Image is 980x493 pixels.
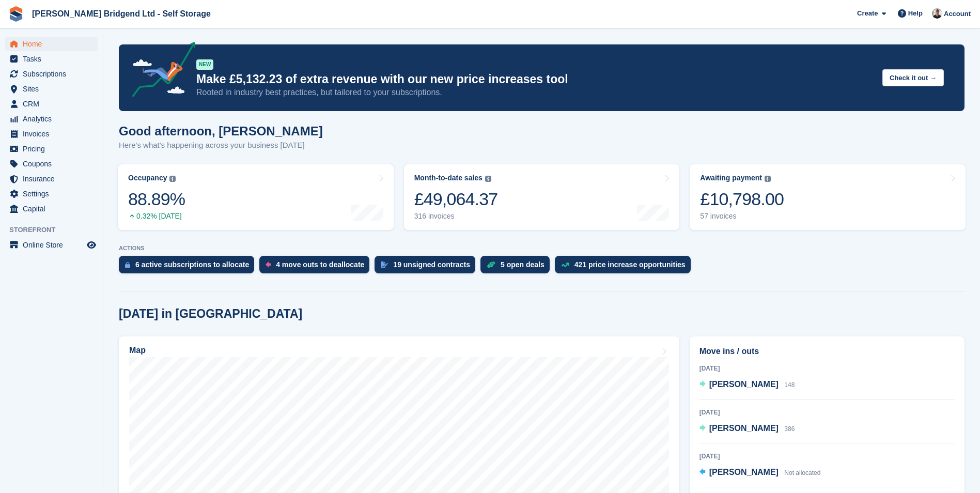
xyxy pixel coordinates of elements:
p: Make £5,132.23 of extra revenue with our new price increases tool [196,72,874,87]
img: active_subscription_to_allocate_icon-d502201f5373d7db506a760aba3b589e785aa758c864c3986d89f69b8ff3... [125,261,130,268]
span: Sites [23,82,85,96]
div: 6 active subscriptions to allocate [135,260,249,269]
a: Month-to-date sales £49,064.37 316 invoices [404,164,680,230]
h1: Good afternoon, [PERSON_NAME] [119,124,323,138]
a: [PERSON_NAME] Bridgend Ltd - Self Storage [28,5,215,22]
a: [PERSON_NAME] 148 [699,378,795,392]
span: Capital [23,202,85,216]
div: 316 invoices [414,212,498,221]
img: deal-1b604bf984904fb50ccaf53a9ad4b4a5d6e5aea283cecdc64d6e3604feb123c2.svg [487,261,495,268]
div: 4 move outs to deallocate [276,260,364,269]
a: menu [5,238,98,252]
span: Invoices [23,127,85,141]
a: menu [5,202,98,216]
span: Not allocated [784,469,820,476]
span: Pricing [23,142,85,156]
a: [PERSON_NAME] Not allocated [699,466,821,480]
img: icon-info-grey-7440780725fd019a000dd9b08b2336e03edf1995a4989e88bcd33f0948082b44.svg [765,176,771,182]
div: [DATE] [699,364,955,373]
h2: Move ins / outs [699,345,955,358]
span: [PERSON_NAME] [709,468,779,476]
span: Tasks [23,52,85,66]
span: Help [908,8,923,19]
img: icon-info-grey-7440780725fd019a000dd9b08b2336e03edf1995a4989e88bcd33f0948082b44.svg [169,176,176,182]
span: CRM [23,97,85,111]
div: [DATE] [699,408,955,417]
a: menu [5,172,98,186]
div: Awaiting payment [700,174,762,182]
div: 19 unsigned contracts [393,260,470,269]
a: menu [5,112,98,126]
a: menu [5,142,98,156]
img: icon-info-grey-7440780725fd019a000dd9b08b2336e03edf1995a4989e88bcd33f0948082b44.svg [485,176,491,182]
a: 421 price increase opportunities [555,256,696,279]
div: £10,798.00 [700,189,784,210]
div: £49,064.37 [414,189,498,210]
a: Occupancy 88.89% 0.32% [DATE] [118,164,394,230]
a: menu [5,157,98,171]
span: Subscriptions [23,67,85,81]
img: stora-icon-8386f47178a22dfd0bd8f6a31ec36ba5ce8667c1dd55bd0f319d3a0aa187defe.svg [8,6,24,22]
a: menu [5,187,98,201]
span: [PERSON_NAME] [709,380,779,389]
div: 421 price increase opportunities [574,260,686,269]
img: contract_signature_icon-13c848040528278c33f63329250d36e43548de30e8caae1d1a13099fd9432cc5.svg [381,261,388,268]
a: [PERSON_NAME] 386 [699,422,795,436]
span: [PERSON_NAME] [709,424,779,433]
a: menu [5,67,98,81]
h2: Map [129,346,146,355]
a: 4 move outs to deallocate [259,256,375,279]
a: Preview store [85,239,98,251]
span: Analytics [23,112,85,126]
a: 5 open deals [480,256,555,279]
div: 5 open deals [501,260,545,269]
h2: [DATE] in [GEOGRAPHIC_DATA] [119,307,302,321]
div: Occupancy [128,174,167,182]
span: Insurance [23,172,85,186]
a: menu [5,52,98,66]
img: move_outs_to_deallocate_icon-f764333ba52eb49d3ac5e1228854f67142a1ed5810a6f6cc68b1a99e826820c5.svg [266,261,271,268]
div: Month-to-date sales [414,174,483,182]
a: 19 unsigned contracts [375,256,480,279]
div: [DATE] [699,452,955,461]
span: Coupons [23,157,85,171]
a: menu [5,97,98,111]
a: menu [5,127,98,141]
span: 148 [784,381,795,389]
p: Rooted in industry best practices, but tailored to your subscriptions. [196,87,874,98]
span: Home [23,37,85,51]
p: Here's what's happening across your business [DATE] [119,140,323,151]
img: Rhys Jones [932,8,942,19]
span: Settings [23,187,85,201]
a: menu [5,37,98,51]
img: price-adjustments-announcement-icon-8257ccfd72463d97f412b2fc003d46551f7dbcb40ab6d574587a9cd5c0d94... [123,42,196,101]
div: NEW [196,59,213,70]
span: Create [857,8,878,19]
div: 57 invoices [700,212,784,221]
span: Storefront [9,225,103,235]
span: 386 [784,425,795,433]
span: Online Store [23,238,85,252]
span: Account [944,9,971,19]
a: menu [5,82,98,96]
img: price_increase_opportunities-93ffe204e8149a01c8c9dc8f82e8f89637d9d84a8eef4429ea346261dce0b2c0.svg [561,263,569,267]
div: 0.32% [DATE] [128,212,185,221]
button: Check it out → [882,69,944,86]
p: ACTIONS [119,245,965,252]
a: 6 active subscriptions to allocate [119,256,259,279]
div: 88.89% [128,189,185,210]
a: Awaiting payment £10,798.00 57 invoices [690,164,966,230]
